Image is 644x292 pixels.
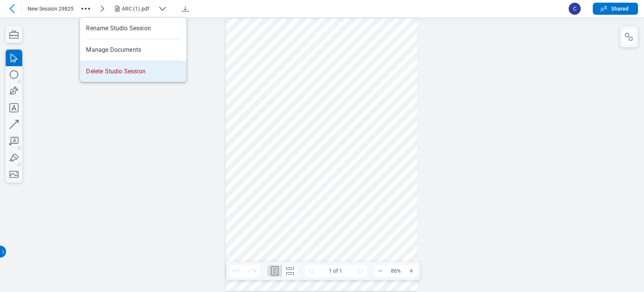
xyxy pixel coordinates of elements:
button: Single Page Layout [267,265,282,277]
span: Manage Documents [86,46,141,54]
button: Undo [229,265,244,277]
button: Zoom Out [374,265,386,277]
span: Shared [611,5,629,12]
button: Shared [593,3,638,15]
button: ARC (1).pdf [113,3,173,15]
div: ARC (1).pdf [122,5,155,12]
span: Rename Studio Session [86,24,151,33]
span: 1 of 1 [317,265,355,277]
button: Redo [244,265,260,277]
button: Download [179,3,191,15]
span: C [569,3,581,15]
span: Delete Studio Session [86,67,145,76]
button: Zoom In [405,265,417,277]
button: Continuous Page Layout [282,265,297,277]
span: New Session 29825 [28,5,74,12]
span: 86% [386,265,405,277]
